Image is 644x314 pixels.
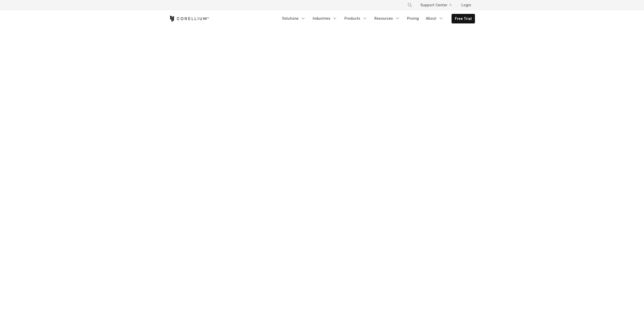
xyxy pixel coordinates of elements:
[341,14,370,23] a: Products
[457,1,475,10] a: Login
[371,14,403,23] a: Resources
[401,1,475,10] div: Navigation Menu
[405,1,414,10] button: Search
[279,14,475,23] div: Navigation Menu
[169,16,209,22] a: Corellium Home
[279,14,309,23] a: Solutions
[452,14,475,23] a: Free Trial
[423,14,447,23] a: About
[416,1,455,10] a: Support Center
[310,14,340,23] a: Industries
[404,14,422,23] a: Pricing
